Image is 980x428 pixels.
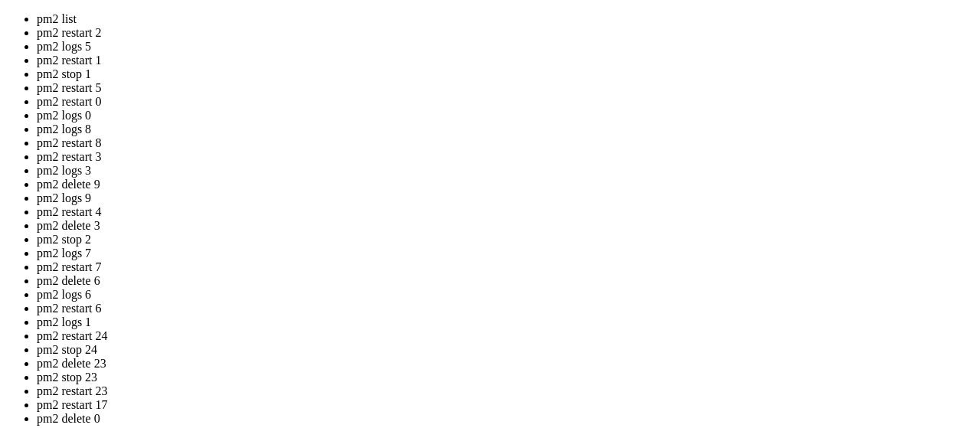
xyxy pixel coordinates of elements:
x-row: To restore this content, you can run the 'unminimize' command. [6,121,782,134]
span: name [31,172,55,185]
x-row: bypass-bot 0 0% 119.1mb [6,224,782,237]
span: │ [276,224,282,236]
span: │ [104,224,110,236]
span: │ [276,211,282,224]
x-row: not required on a system that users do not log into. [6,96,782,109]
li: pm2 delete 6 [37,274,974,288]
x-row: root@big-country:~# pm2 list [6,147,782,160]
span: │ [184,224,190,236]
x-row: * Support: [URL][DOMAIN_NAME] [6,57,782,70]
li: pm2 restart 8 [37,136,974,150]
span: online [196,224,233,236]
li: pm2 stop 1 [37,67,974,81]
span: │ [55,172,61,185]
li: pm2 delete 9 [37,178,974,191]
div: (22, 19) [149,250,155,263]
span: cpu [147,172,165,185]
li: pm2 delete 23 [37,357,974,371]
li: pm2 restart 24 [37,329,974,343]
span: online [196,211,233,224]
span: ├────┼────────────────────┼──────────┼──────┼───────────┼──────────┼──────────┤ [6,185,490,198]
span: │ [86,172,92,185]
li: pm2 restart 0 [37,95,974,109]
li: pm2 restart 3 [37,150,974,164]
span: │ [37,198,43,211]
span: 2 [18,198,24,211]
span: │ [98,198,104,211]
span: │ [37,211,43,224]
li: pm2 restart 1 [37,54,974,67]
span: │ [165,172,171,185]
span: fork [116,211,141,224]
span: │ [6,198,12,211]
span: online [196,198,233,211]
span: memory [171,172,208,185]
li: pm2 stop 24 [37,343,974,357]
li: pm2 stop 23 [37,371,974,384]
span: │ [171,211,178,224]
li: pm2 logs 7 [37,247,974,260]
span: │ [257,198,263,211]
span: 0 [18,211,24,224]
li: pm2 logs 3 [37,164,974,178]
span: fork [110,198,135,211]
span: │ [165,198,171,211]
x-row: Last login: [DATE] from [TECHNICAL_ID] [6,134,782,147]
li: pm2 logs 1 [37,315,974,329]
span: │ [257,211,263,224]
span: │ [104,211,110,224]
span: │ [24,172,31,185]
li: pm2 restart 6 [37,302,974,315]
span: │ [257,224,263,236]
x-row: Piar-Flow 13 0% 127.3mb [6,198,782,211]
span: │ [184,198,190,211]
span: status [104,172,141,185]
li: pm2 delete 3 [37,219,974,233]
span: ┌────┬────────────────────┬──────────┬──────┬───────────┬──────────┬──────────┐ [6,160,490,172]
x-row: * Management: [URL][DOMAIN_NAME] [6,44,782,57]
span: id [12,172,24,185]
x-row: This system has been minimized by removing packages and content that are [6,83,782,96]
span: │ [141,172,147,185]
li: pm2 restart 23 [37,384,974,398]
span: │ [325,224,331,236]
span: 1 [18,224,24,236]
span: │ [98,172,104,185]
span: fork [116,224,141,237]
span: │ [6,211,12,224]
x-row: Welcome to Ubuntu 22.04.5 LTS (GNU/Linux 5.15.0-144-generic x86_64) [6,6,782,19]
li: pm2 restart 5 [37,81,974,95]
span: │ [276,198,282,211]
li: pm2 logs 0 [37,109,974,123]
x-row: * Documentation: [URL][DOMAIN_NAME] [6,31,782,44]
li: pm2 restart 4 [37,205,974,219]
span: │ [6,172,12,185]
li: pm2 logs 6 [37,288,974,302]
li: pm2 logs 8 [37,123,974,136]
li: pm2 logs 9 [37,191,974,205]
span: ↺ [92,172,98,185]
span: mode [61,172,86,185]
span: │ [318,211,325,224]
span: │ [6,224,12,236]
li: pm2 restart 7 [37,260,974,274]
li: pm2 logs 5 [37,40,974,54]
span: │ [171,224,178,236]
li: pm2 delete 0 [37,412,974,426]
span: │ [37,224,43,236]
li: pm2 stop 2 [37,233,974,247]
span: │ [184,211,190,224]
span: └────┴────────────────────┴──────────┴──────┴───────────┴──────────┴──────────┘ [6,237,490,249]
span: │ [208,172,214,185]
li: pm2 list [37,12,974,26]
li: pm2 restart 2 [37,26,974,40]
li: pm2 restart 17 [37,398,974,412]
span: │ [325,198,331,211]
x-row: bypass-api 0 0% 58.0mb [6,211,782,224]
x-row: root@big-country:~# pm [6,250,782,263]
